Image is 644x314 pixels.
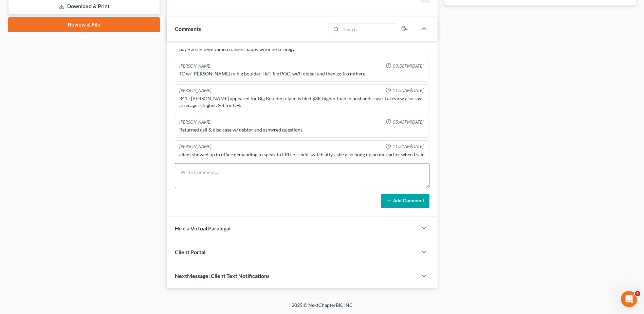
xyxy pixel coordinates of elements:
[393,119,424,125] span: 05:45PM[DATE]
[621,291,637,307] iframe: Intercom live chat
[179,70,425,77] div: TC w/ [PERSON_NAME] re big boulder. He''; file POC, we'll object and then go fro mthere.
[179,119,211,125] div: [PERSON_NAME]
[392,87,424,94] span: 11:50AM[DATE]
[8,17,160,32] a: Review & File
[341,23,395,35] input: Search...
[129,302,516,314] div: 2025 © NextChapterBK, INC
[179,143,211,150] div: [PERSON_NAME]
[179,151,425,165] div: client showed up in office demanding to speak to ERH or she'd switch attys, she also hung up on m...
[175,249,205,255] span: Client Portal
[179,63,211,69] div: [PERSON_NAME]
[179,87,211,94] div: [PERSON_NAME]
[393,63,424,69] span: 03:58PM[DATE]
[179,126,425,133] div: Returned call & disc case w/ debtor and asnwred questions.
[175,25,201,32] span: Comments
[179,95,425,109] div: 341 - [PERSON_NAME] appeared for Big Boulder; claim is filed $3K higher than in husbands case. La...
[392,143,424,150] span: 11:31AM[DATE]
[635,291,640,296] span: 4
[381,194,429,208] button: Add Comment
[175,273,270,279] span: NextMessage: Client Text Notifications
[175,225,231,231] span: Hire a Virtual Paralegal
